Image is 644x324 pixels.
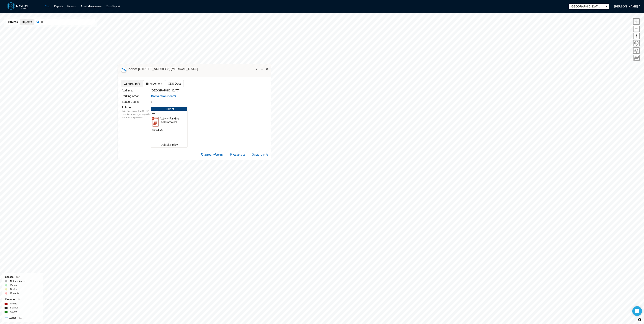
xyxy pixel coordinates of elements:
[10,291,20,295] label: Occupied
[10,287,18,291] label: Booked
[10,302,17,306] label: Offline
[10,310,17,314] label: Active
[634,33,639,39] span: Reset bearing to north
[151,142,187,147] div: Default Policy
[233,153,242,157] span: Assets
[10,279,25,283] label: Not Monitored
[6,19,20,25] button: Streets
[633,18,640,25] button: Zoom in
[633,47,640,54] button: Layers management
[252,153,268,157] button: More Info
[633,55,640,61] button: Key metrics
[611,3,640,10] button: [PERSON_NAME]
[67,5,76,8] a: Forecast
[10,306,18,310] label: Inactive
[604,4,609,9] button: select
[158,128,163,131] span: Bus
[637,317,642,322] button: Toggle attribution
[160,120,166,123] span: Rate:
[571,4,602,8] span: [GEOGRAPHIC_DATA][PERSON_NAME]
[151,88,224,93] div: [GEOGRAPHIC_DATA]
[122,110,151,119] div: Note: The signs follow MUTCD code, but actual signs may differ due to local regulations.
[633,26,640,32] button: Zoom out
[204,153,219,157] span: Street View
[614,4,638,8] span: [PERSON_NAME]
[81,5,102,8] a: Asset Management
[638,317,641,322] span: Toggle attribution
[19,317,22,319] span: 537
[151,94,176,98] button: Convention Center
[143,80,165,87] span: Enforcement
[5,297,40,302] div: Cameras
[633,40,640,46] button: Home
[20,19,34,25] button: Objects
[151,107,187,111] div: Current
[166,120,177,123] span: $0.00/Hr
[122,89,133,92] label: Address:
[229,153,246,157] a: Assets
[5,275,40,279] div: Spaces
[122,94,139,98] label: Parking Area:
[106,5,120,8] a: Data Export
[16,276,20,278] span: 909
[169,117,179,120] span: Parking
[160,117,169,120] span: Activity:
[128,67,198,71] h4: Double-click to make header text selectable
[45,5,50,8] a: Map
[634,26,639,32] span: Zoom out
[152,128,158,131] span: Use:
[54,5,63,8] a: Reports
[201,153,223,157] a: Street View
[8,20,18,24] span: Streets
[633,33,640,39] button: Reset bearing to north
[151,100,224,104] div: 3
[122,106,132,109] label: Policies :
[22,20,32,24] span: Objects
[152,112,186,115] span: —
[5,316,40,320] div: Zones
[121,80,143,87] span: General Info
[165,80,184,87] span: CDS Data
[634,19,639,24] span: Zoom in
[18,298,20,301] span: 31
[255,153,268,157] span: More Info
[10,283,17,287] label: Vacant
[122,100,139,103] label: Space Count:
